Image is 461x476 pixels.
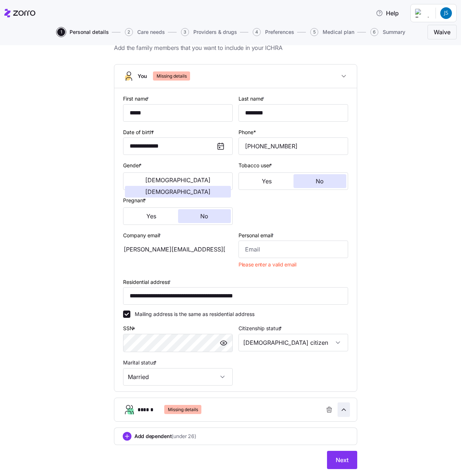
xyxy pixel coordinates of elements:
[239,334,348,351] input: Select citizenship status
[57,28,109,36] button: 1Personal details
[253,28,294,36] button: 4Preferences
[440,7,452,19] img: 48dcb041a751c86c292f82e4255e9e38
[239,95,266,103] label: Last name
[239,231,275,239] label: Personal email
[145,189,210,195] span: [DEMOGRAPHIC_DATA]
[415,9,430,17] img: Employer logo
[200,213,208,219] span: No
[336,456,348,464] span: Next
[323,30,354,35] span: Medical plan
[262,178,272,184] span: Yes
[134,433,196,440] span: Add dependent
[253,28,261,36] span: 4
[123,161,143,169] label: Gender
[125,28,165,36] button: 2Care needs
[70,30,109,35] span: Personal details
[370,28,405,36] button: 6Summary
[239,128,256,136] label: Phone*
[157,71,187,81] span: Missing details
[145,177,210,183] span: [DEMOGRAPHIC_DATA]
[114,88,357,391] div: YouMissing details
[376,9,399,17] span: Help
[239,137,348,155] input: Phone
[138,73,147,80] span: You
[123,128,155,136] label: Date of birth
[123,324,137,332] label: SSN
[125,28,133,36] span: 2
[427,25,457,39] button: Waive
[123,278,172,286] label: Residential address
[434,28,450,36] span: Waive
[193,30,237,35] span: Providers & drugs
[181,28,237,36] button: 3Providers & drugs
[56,28,109,36] a: 1Personal details
[383,30,405,35] span: Summary
[114,43,357,52] span: Add the family members that you want to include in your ICHRA
[123,359,158,367] label: Marital status
[310,28,354,36] button: 5Medical plan
[137,30,165,35] span: Care needs
[239,161,273,169] label: Tobacco user
[130,311,255,318] label: Mailing address is the same as residential address
[181,28,189,36] span: 3
[370,28,378,36] span: 6
[123,196,147,204] label: Pregnant
[146,213,156,219] span: Yes
[265,30,294,35] span: Preferences
[327,451,357,469] button: Next
[239,261,296,268] span: Please enter a valid email
[123,432,131,441] svg: add icon
[172,433,196,440] span: (under 26)
[239,324,283,332] label: Citizenship status
[114,65,357,88] button: YouMissing details
[123,368,233,386] input: Select marital status
[123,95,150,103] label: First name
[370,6,405,20] button: Help
[316,178,324,184] span: No
[123,231,162,239] label: Company email
[168,405,198,414] span: Missing details
[57,28,65,36] span: 1
[239,241,348,258] input: Email
[310,28,318,36] span: 5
